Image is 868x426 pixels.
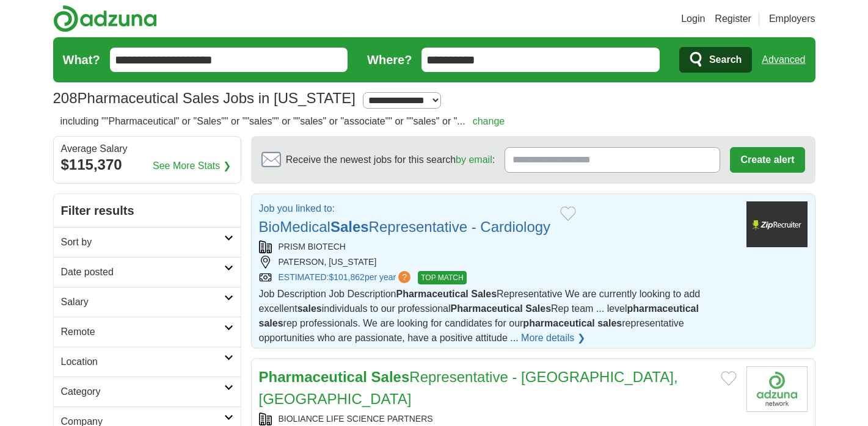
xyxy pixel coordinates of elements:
[709,48,742,72] span: Search
[54,347,241,377] a: Location
[54,194,241,227] h2: Filter results
[746,366,808,412] img: Company logo
[297,303,322,314] strong: sales
[681,12,705,26] a: Login
[54,227,241,257] a: Sort by
[456,154,492,165] a: by email
[330,218,369,235] strong: Sales
[560,206,576,221] button: Add to favorite jobs
[398,271,410,283] span: ?
[61,235,224,250] h2: Sort by
[54,287,241,317] a: Salary
[746,201,808,247] img: Company logo
[61,325,224,339] h2: Remote
[721,371,737,386] button: Add to favorite jobs
[61,295,224,309] h2: Salary
[451,303,523,314] strong: Pharmaceutical
[259,201,551,216] p: Job you linked to:
[679,47,752,73] button: Search
[61,154,233,176] div: $115,370
[259,289,701,343] span: Job Description Job Description Representative We are currently looking to add excellent individu...
[371,369,410,385] strong: Sales
[60,114,505,129] h2: including ""Pharmaceutical" or "Sales"" or ""sales"" or ""sales" or "associate"" or ""sales" or "...
[471,289,497,299] strong: Sales
[396,289,469,299] strong: Pharmaceutical
[259,256,737,269] div: PATERSON, [US_STATE]
[259,369,367,385] strong: Pharmaceutical
[367,51,412,69] label: Where?
[627,303,699,314] strong: pharmaceutical
[259,413,737,425] div: BIOLIANCE LIFE SCIENCE PARTNERS
[521,331,585,345] a: More details ❯
[63,51,100,69] label: What?
[61,144,233,154] div: Average Salary
[259,240,737,253] div: PRISM BIOTECH
[286,153,495,167] span: Receive the newest jobs for this search :
[473,116,505,126] a: change
[61,384,224,399] h2: Category
[54,317,241,347] a: Remote
[329,272,364,282] span: $101,862
[61,355,224,369] h2: Location
[54,377,241,406] a: Category
[762,48,805,72] a: Advanced
[730,147,804,173] button: Create alert
[259,369,678,407] a: Pharmaceutical SalesRepresentative - [GEOGRAPHIC_DATA], [GEOGRAPHIC_DATA]
[53,87,78,109] span: 208
[418,271,466,284] span: TOP MATCH
[715,12,751,26] a: Register
[53,5,157,32] img: Adzuna logo
[769,12,815,26] a: Employers
[153,159,231,173] a: See More Stats ❯
[53,90,356,106] h1: Pharmaceutical Sales Jobs in [US_STATE]
[259,218,551,235] a: BioMedicalSalesRepresentative - Cardiology
[54,257,241,287] a: Date posted
[525,303,551,314] strong: Sales
[523,318,594,328] strong: pharmaceutical
[61,265,224,280] h2: Date posted
[259,318,283,328] strong: sales
[279,271,414,284] a: ESTIMATED:$101,862per year?
[597,318,622,328] strong: sales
